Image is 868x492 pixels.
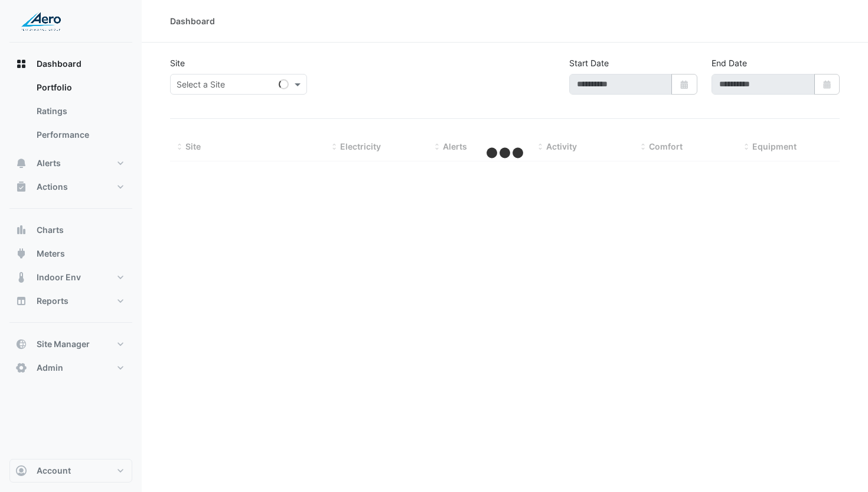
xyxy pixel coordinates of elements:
[9,289,132,313] button: Reports
[712,57,747,69] label: End Date
[649,141,683,151] span: Comfort
[15,338,27,350] app-icon: Site Manager
[9,218,132,242] button: Charts
[9,242,132,266] button: Meters
[27,99,132,123] a: Ratings
[15,181,27,193] app-icon: Actions
[9,52,132,76] button: Dashboard
[9,175,132,199] button: Actions
[752,141,797,151] span: Equipment
[546,141,577,151] span: Activity
[15,224,27,236] app-icon: Charts
[37,338,90,350] span: Site Manager
[9,332,132,356] button: Site Manager
[9,356,132,380] button: Admin
[15,295,27,307] app-icon: Reports
[9,151,132,175] button: Alerts
[170,15,215,27] div: Dashboard
[37,271,81,283] span: Indoor Env
[14,9,67,33] img: Company Logo
[15,248,27,260] app-icon: Meters
[443,141,467,151] span: Alerts
[9,76,132,151] div: Dashboard
[185,141,201,151] span: Site
[15,58,27,70] app-icon: Dashboard
[569,57,609,69] label: Start Date
[37,181,68,193] span: Actions
[37,224,64,236] span: Charts
[37,58,81,70] span: Dashboard
[27,76,132,99] a: Portfolio
[37,295,68,307] span: Reports
[15,157,27,169] app-icon: Alerts
[37,465,71,477] span: Account
[170,57,185,69] label: Site
[9,459,132,483] button: Account
[15,362,27,374] app-icon: Admin
[9,266,132,289] button: Indoor Env
[37,362,63,374] span: Admin
[37,248,65,260] span: Meters
[340,141,381,151] span: Electricity
[27,123,132,147] a: Performance
[15,271,27,283] app-icon: Indoor Env
[37,157,61,169] span: Alerts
